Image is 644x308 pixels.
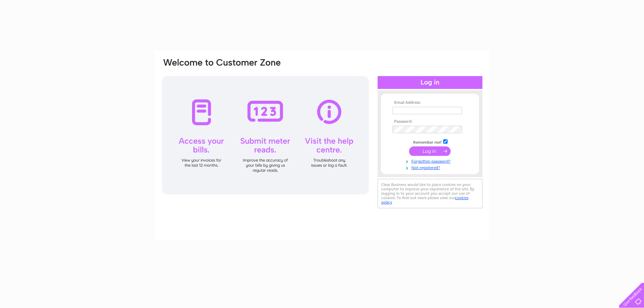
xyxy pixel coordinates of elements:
input: Submit [409,146,451,156]
div: Clear Business would like to place cookies on your computer to improve your experience of the sit... [378,179,482,208]
a: cookies policy [381,195,469,205]
th: Email Address: [391,100,469,105]
a: Forgotten password? [392,158,469,164]
a: Not registered? [392,164,469,170]
td: Remember me? [391,138,469,145]
th: Password: [391,119,469,124]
